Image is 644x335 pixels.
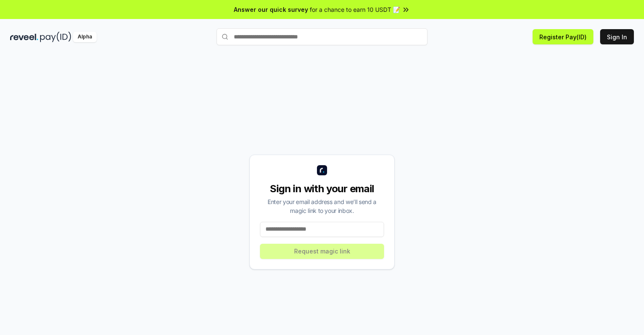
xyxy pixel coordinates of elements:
button: Register Pay(ID) [533,29,593,44]
div: Alpha [73,32,97,42]
img: logo_small [317,165,327,175]
div: Enter your email address and we’ll send a magic link to your inbox. [260,197,384,215]
span: Answer our quick survey [234,5,308,14]
button: Sign In [600,29,634,44]
img: pay_id [40,32,71,42]
span: for a chance to earn 10 USDT 📝 [310,5,400,14]
img: reveel_dark [10,32,38,42]
div: Sign in with your email [260,182,384,196]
